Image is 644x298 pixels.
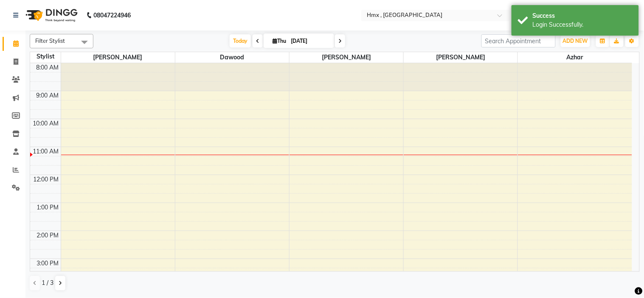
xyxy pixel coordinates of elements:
[404,52,517,63] span: [PERSON_NAME]
[563,38,588,44] span: ADD NEW
[35,91,61,100] div: 9:00 AM
[533,20,633,29] div: Login Successfully.
[30,52,61,61] div: Stylist
[35,231,61,240] div: 2:00 PM
[42,279,53,287] span: 1 / 3
[22,3,80,27] img: logo
[32,175,61,184] div: 12:00 PM
[518,52,632,63] span: Azhar
[35,63,61,72] div: 8:00 AM
[35,37,65,44] span: Filter Stylist
[61,52,175,63] span: [PERSON_NAME]
[533,11,633,20] div: Success
[290,52,403,63] span: [PERSON_NAME]
[31,119,61,128] div: 10:00 AM
[288,35,331,47] input: 2025-09-04
[270,38,288,44] span: Thu
[31,147,61,156] div: 11:00 AM
[481,34,556,47] input: Search Appointment
[93,3,131,27] b: 08047224946
[35,203,61,212] div: 1:00 PM
[35,259,61,268] div: 3:00 PM
[561,35,590,47] button: ADD NEW
[175,52,289,63] span: Dawood
[230,34,251,47] span: Today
